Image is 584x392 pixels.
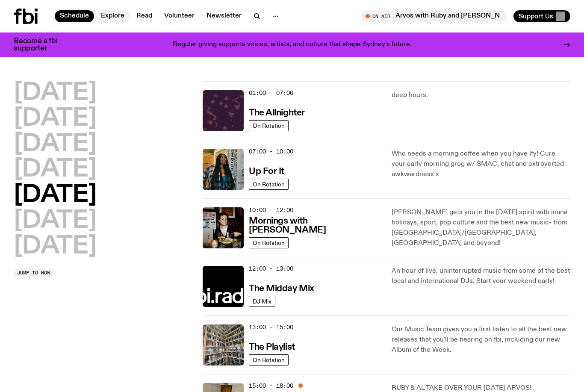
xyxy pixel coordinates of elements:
[203,207,244,248] img: Sam blankly stares at the camera, brightly lit by a camera flash wearing a hat collared shirt and...
[201,10,247,22] a: Newsletter
[392,90,570,100] p: deep hours.
[14,107,97,131] button: [DATE]
[249,265,293,273] span: 12:00 - 13:00
[249,296,275,307] a: DJ Mix
[96,10,130,22] a: Explore
[253,239,285,246] span: On Rotation
[249,206,293,214] span: 10:00 - 12:00
[14,38,68,52] h3: Become a fbi supporter
[253,181,285,187] span: On Rotation
[17,271,50,275] span: Jump to now
[253,122,285,129] span: On Rotation
[249,237,289,248] a: On Rotation
[249,89,293,97] span: 01:00 - 07:00
[249,343,295,352] h3: The Playlist
[392,266,570,286] p: An hour of live, uninterrupted music from some of the best local and international DJs. Start you...
[361,10,507,22] button: On AirArvos with Ruby and [PERSON_NAME]
[392,207,570,248] p: [PERSON_NAME] gets you in the [DATE] spirit with inane holidays, sport, pop culture and the best ...
[249,120,289,131] a: On Rotation
[14,183,97,207] button: [DATE]
[159,10,200,22] a: Volunteer
[249,341,295,352] a: The Playlist
[14,235,97,259] button: [DATE]
[249,217,381,235] h3: Mornings with [PERSON_NAME]
[55,10,94,22] a: Schedule
[249,215,381,235] a: Mornings with [PERSON_NAME]
[249,323,293,331] span: 13:00 - 15:00
[14,81,97,105] button: [DATE]
[14,269,53,277] button: Jump to now
[14,133,97,156] button: [DATE]
[14,209,97,233] button: [DATE]
[253,298,271,304] span: DJ Mix
[249,382,293,390] span: 15:00 - 18:00
[249,283,314,293] a: The Midday Mix
[392,324,570,355] p: Our Music Team gives you a first listen to all the best new releases that you'll be hearing on fb...
[249,179,289,190] a: On Rotation
[249,354,289,365] a: On Rotation
[203,324,244,365] img: A corner shot of the fbi music library
[519,12,553,20] span: Support Us
[253,357,285,363] span: On Rotation
[249,107,305,118] a: The Allnighter
[203,149,244,190] img: Ify - a Brown Skin girl with black braided twists, looking up to the side with her tongue stickin...
[14,158,97,182] button: [DATE]
[249,284,314,293] h3: The Midday Mix
[249,147,293,156] span: 07:00 - 10:00
[131,10,157,22] a: Read
[173,41,412,49] p: Regular giving supports voices, artists, and culture that shape Sydney’s future.
[392,149,570,180] p: Who needs a morning coffee when you have Ify! Cure your early morning grog w/ SMAC, chat and extr...
[249,165,284,176] a: Up For It
[513,10,570,22] button: Support Us
[249,167,284,176] h3: Up For It
[249,109,305,118] h3: The Allnighter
